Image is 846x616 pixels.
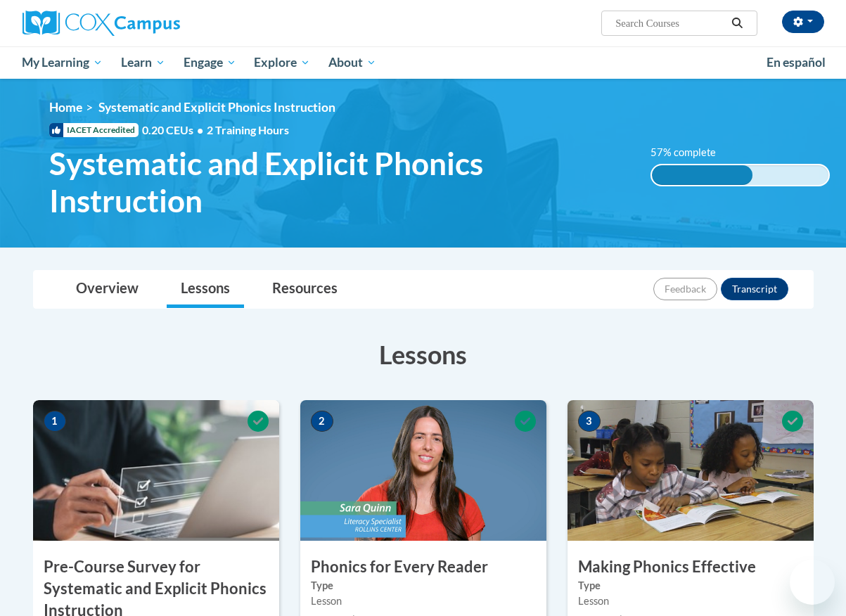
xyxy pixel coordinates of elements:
[98,100,335,115] span: Systematic and Explicit Phonics Instruction
[207,123,289,136] span: 2 Training Hours
[726,15,748,32] button: Search
[167,271,244,308] a: Lessons
[22,54,103,71] span: My Learning
[254,54,310,71] span: Explore
[782,11,824,33] button: Account Settings
[653,278,717,300] button: Feedback
[258,271,352,308] a: Resources
[121,54,165,71] span: Learn
[33,400,279,541] img: Course Image
[62,271,153,308] a: Overview
[142,122,207,138] span: 0.20 CEUs
[790,560,835,605] iframe: Button to launch messaging window
[184,54,236,71] span: Engage
[49,145,629,219] span: Systematic and Explicit Phonics Instruction
[23,11,276,36] a: Cox Campus
[13,46,113,79] a: My Learning
[757,48,835,77] a: En español
[721,278,788,300] button: Transcript
[300,400,546,541] img: Course Image
[614,15,726,32] input: Search Courses
[767,55,826,70] span: En español
[49,100,82,115] a: Home
[652,165,752,185] div: 57% complete
[568,556,814,578] h3: Making Phonics Effective
[112,46,174,79] a: Learn
[650,145,731,160] label: 57% complete
[49,123,139,137] span: IACET Accredited
[568,400,814,541] img: Course Image
[578,578,803,593] label: Type
[311,593,536,609] div: Lesson
[311,578,536,593] label: Type
[578,411,601,432] span: 3
[319,46,385,79] a: About
[328,54,376,71] span: About
[311,411,333,432] span: 2
[300,556,546,578] h3: Phonics for Every Reader
[12,46,835,79] div: Main menu
[33,337,814,372] h3: Lessons
[174,46,245,79] a: Engage
[197,123,203,136] span: •
[245,46,319,79] a: Explore
[578,593,803,609] div: Lesson
[44,411,66,432] span: 1
[23,11,180,36] img: Cox Campus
